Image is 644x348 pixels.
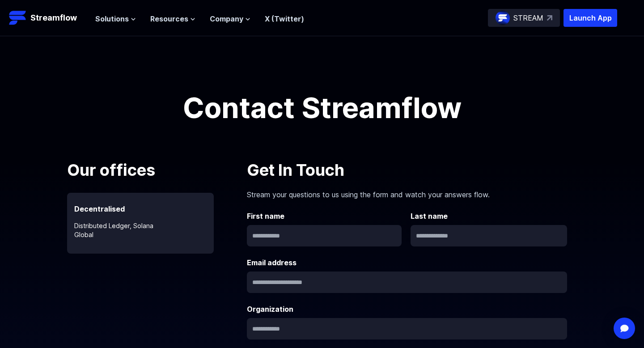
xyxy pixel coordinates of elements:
p: Stream your questions to us using the form and watch your answers flow. [247,182,567,200]
a: Streamflow [9,9,86,27]
p: Our offices [67,158,237,182]
span: Company [210,13,243,24]
button: Resources [150,13,195,24]
span: Solutions [95,13,129,24]
label: Organization [247,304,567,314]
p: Distributed Ledger, Solana Global [67,214,214,239]
label: First name [247,211,403,221]
span: Resources [150,13,188,24]
img: Streamflow Logo [9,9,27,27]
button: Company [210,13,250,24]
a: X (Twitter) [265,14,304,23]
label: Email address [247,257,567,268]
h1: Contact Streamflow [121,93,523,122]
p: Streamflow [30,12,77,24]
img: streamflow-logo-circle.png [496,11,510,25]
p: Get In Touch [247,158,567,182]
label: Last name [411,211,567,221]
p: Decentralised [67,193,214,214]
button: Launch App [563,9,617,27]
img: top-right-arrow.svg [547,15,552,21]
p: STREAM [513,13,543,23]
a: STREAM [488,9,560,27]
div: Open Intercom Messenger [614,318,635,339]
button: Solutions [95,13,136,24]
